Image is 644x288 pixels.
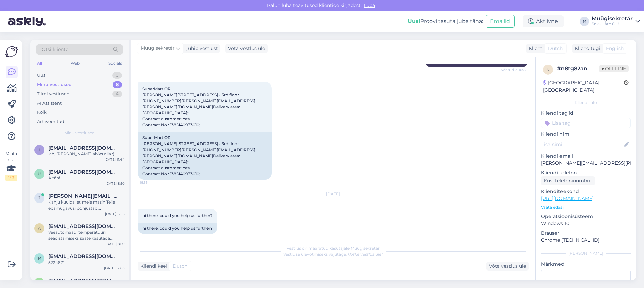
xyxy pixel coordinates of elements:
[64,130,95,136] span: Minu vestlused
[142,86,255,127] span: SuperMart OR [PERSON_NAME][STREET_ADDRESS] - 3rd floor [PHONE_NUMBER] Delivery area: [GEOGRAPHIC_...
[140,180,165,185] span: 16:35
[541,195,594,201] a: [URL][DOMAIN_NAME]
[362,2,377,8] span: Luba
[592,16,640,27] a: MüügisekretärSaku Läte OÜ
[104,157,125,162] div: [DATE] 11:44
[543,79,624,94] div: [GEOGRAPHIC_DATA], [GEOGRAPHIC_DATA]
[138,191,529,197] div: [DATE]
[69,59,81,68] div: Web
[287,246,380,251] span: Vestlus on määratud kasutajale Müügisekretär
[5,175,17,181] div: 1 / 3
[140,234,165,239] span: 13:05
[541,261,631,268] p: Märkmed
[48,199,125,211] div: Kahju kuulda, et meie masin Teile ebamugavusi põhjustab! [GEOGRAPHIC_DATA] on teile sattunud praa...
[541,131,631,138] p: Kliendi nimi
[48,175,125,181] div: Aitäh!
[37,100,62,107] div: AI Assistent
[37,72,45,79] div: Uus
[592,16,633,21] div: Müügisekretär
[541,118,631,128] input: Lisa tag
[105,181,125,186] div: [DATE] 8:50
[37,81,72,88] div: Minu vestlused
[37,91,70,97] div: Tiimi vestlused
[48,145,118,151] span: info@tece.ee
[142,98,255,109] a: [PERSON_NAME][EMAIL_ADDRESS][PERSON_NAME][DOMAIN_NAME]
[48,253,118,260] span: rait.karro@amit.eu
[138,223,217,234] div: hi there, could you help us further?
[112,72,122,79] div: 0
[38,171,41,176] span: U
[37,109,47,116] div: Kõik
[38,226,41,231] span: a
[105,241,125,246] div: [DATE] 8:50
[541,204,631,210] p: Vaata edasi ...
[38,256,41,261] span: r
[541,220,631,227] p: Windows 10
[541,160,631,167] p: [PERSON_NAME][EMAIL_ADDRESS][PERSON_NAME][DOMAIN_NAME]
[39,147,40,152] span: i
[105,211,125,216] div: [DATE] 12:15
[541,169,631,176] p: Kliendi telefon
[104,266,125,271] div: [DATE] 12:03
[592,21,633,27] div: Saku Läte OÜ
[541,188,631,195] p: Klienditeekond
[572,45,600,52] div: Klienditugi
[48,223,118,229] span: airi@meediagrupi.ee
[36,59,43,68] div: All
[541,100,631,106] div: Kliendi info
[541,230,631,237] p: Brauser
[408,17,483,25] div: Proovi tasuta juba täna:
[283,252,383,257] span: Vestluse ülevõtmiseks vajutage
[141,45,175,52] span: Müügisekretär
[138,132,272,180] div: SuperMart OR [PERSON_NAME][STREET_ADDRESS] - 3rd floor [PHONE_NUMBER] Delivery area: [GEOGRAPHIC_...
[38,195,40,200] span: j
[142,147,255,158] a: [PERSON_NAME][EMAIL_ADDRESS][PERSON_NAME][DOMAIN_NAME]
[42,46,68,53] span: Otsi kliente
[541,153,631,160] p: Kliendi email
[546,67,550,72] span: n
[541,176,595,185] div: Küsi telefoninumbrit
[541,250,631,256] div: [PERSON_NAME]
[48,151,125,157] div: jah, [PERSON_NAME] abiks olla :)
[48,169,118,175] span: Umdaursula@gmail.com
[541,141,623,148] input: Lisa nimi
[541,237,631,244] p: Chrome [TECHNICAL_ID]
[173,263,187,270] span: Dutch
[408,18,420,24] b: Uus!
[523,15,563,27] div: Aktiivne
[541,110,631,117] p: Kliendi tag'id
[5,151,17,181] div: Vaata siia
[112,91,122,97] div: 4
[486,15,515,28] button: Emailid
[606,45,624,52] span: English
[48,229,125,241] div: Veeautomaadi temperatuuri seadistamiseks saate kasutada CoolTouch rakendust. Kui veeautomaat ei j...
[541,213,631,220] p: Operatsioonisüsteem
[113,81,122,88] div: 8
[48,193,118,199] span: jana.nosova@perearstikeskus.net
[346,252,383,257] i: „Võtke vestlus üle”
[225,44,268,53] div: Võta vestlus üle
[142,213,213,218] span: hi there, could you help us further?
[5,45,18,58] img: Askly Logo
[580,17,589,26] div: M
[557,65,599,73] div: # n8tg82an
[184,45,218,52] div: juhib vestlust
[48,260,125,266] div: 5224871
[107,59,123,68] div: Socials
[48,278,118,284] span: maari@ekspro.ee
[138,263,167,270] div: Kliendi keel
[37,118,64,125] div: Arhiveeritud
[548,45,563,52] span: Dutch
[486,262,529,271] div: Võta vestlus üle
[599,65,629,72] span: Offline
[501,67,527,72] span: Nähtud ✓ 16:22
[526,45,542,52] div: Klient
